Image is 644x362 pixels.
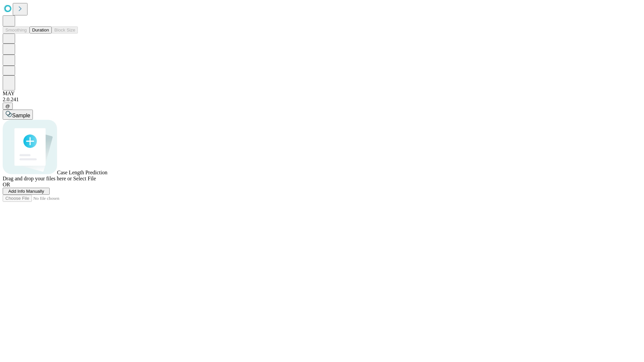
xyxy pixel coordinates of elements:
[12,113,30,118] span: Sample
[73,176,96,181] span: Select File
[3,26,30,34] button: Smoothing
[3,90,641,97] div: MAY
[3,176,72,181] span: Drag and drop your files here or
[3,182,10,187] span: OR
[3,188,50,195] button: Add Info Manually
[3,97,641,103] div: 2.0.241
[8,189,44,194] span: Add Info Manually
[30,26,52,34] button: Duration
[52,26,78,34] button: Block Size
[3,103,13,110] button: @
[5,104,10,109] span: @
[57,170,107,175] span: Case Length Prediction
[3,110,33,120] button: Sample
